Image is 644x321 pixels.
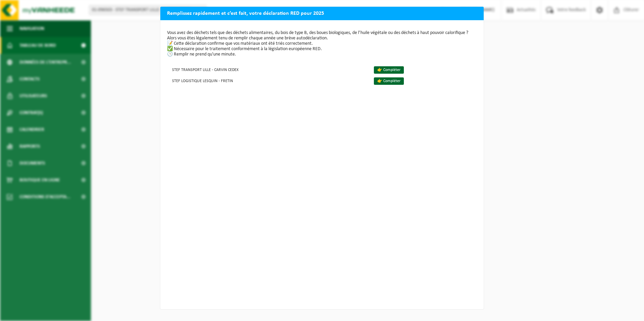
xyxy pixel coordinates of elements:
[160,7,484,20] h2: Remplissez rapidement et c’est fait, votre déclaration RED pour 2025
[167,75,368,86] td: STEF LOGISTIQUE LESQUIN - FRETIN
[167,30,477,57] p: Vous avez des déchets tels que des déchets alimentaires, du bois de type B, des boues biologiques...
[374,66,404,74] a: 👉 Compléter
[167,64,368,75] td: STEF TRANSPORT LILLE - CARVIN CEDEX
[374,77,404,85] a: 👉 Compléter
